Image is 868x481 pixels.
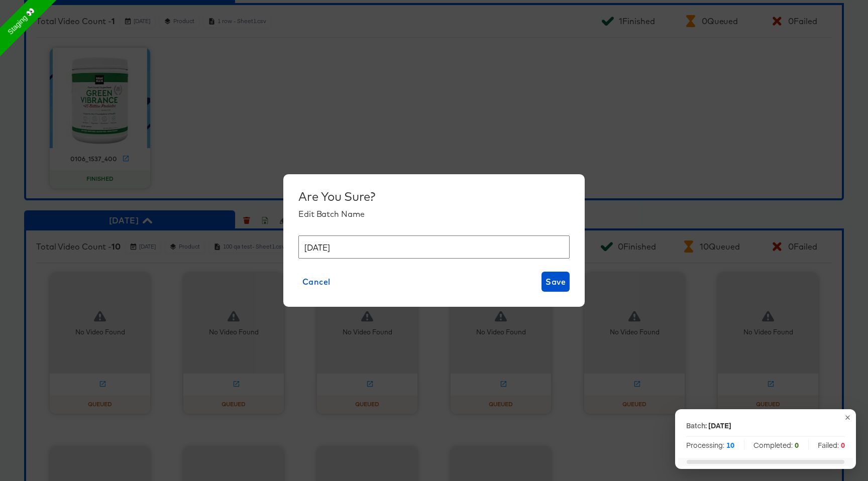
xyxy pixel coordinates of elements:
[726,440,734,450] strong: 10
[302,275,331,289] span: Cancel
[298,189,570,203] div: Are You Sure?
[546,275,566,289] span: Save
[708,420,731,430] div: [DATE]
[795,440,799,450] strong: 0
[818,440,845,450] span: Failed:
[686,440,734,450] span: Processing:
[753,440,799,450] span: Completed:
[298,272,335,292] button: Cancel
[841,440,845,450] strong: 0
[298,209,570,219] div: Edit Batch Name
[686,420,707,430] p: Batch:
[541,272,570,292] button: Save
